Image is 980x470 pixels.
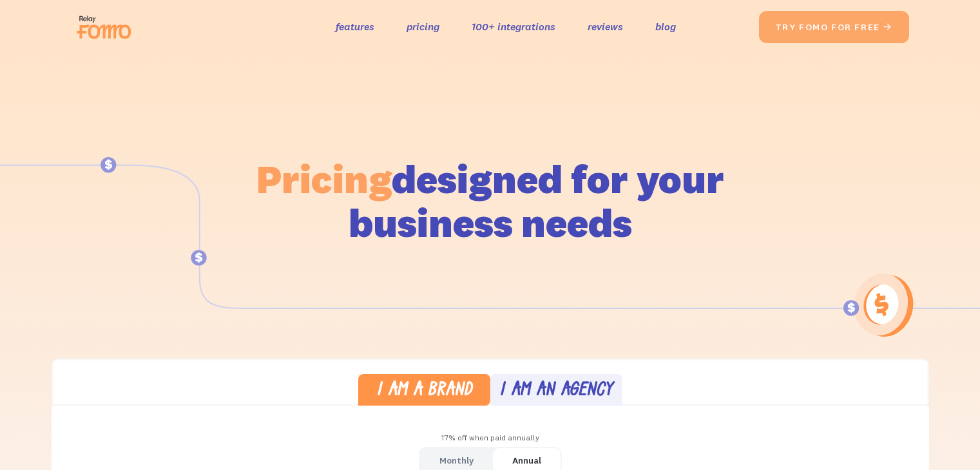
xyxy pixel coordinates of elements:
[499,382,613,400] div: I am an agency
[407,17,439,36] a: pricing
[512,451,541,470] div: Annual
[759,11,909,43] a: try fomo for free
[588,17,623,36] a: reviews
[472,17,555,36] a: 100+ integrations
[439,451,474,470] div: Monthly
[52,429,929,447] div: 17% off when paid annually
[256,157,725,245] h1: designed for your business needs
[883,21,893,33] span: 
[655,17,676,36] a: blog
[256,154,392,203] span: Pricing
[376,382,472,400] div: I am a brand
[336,17,374,36] a: features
